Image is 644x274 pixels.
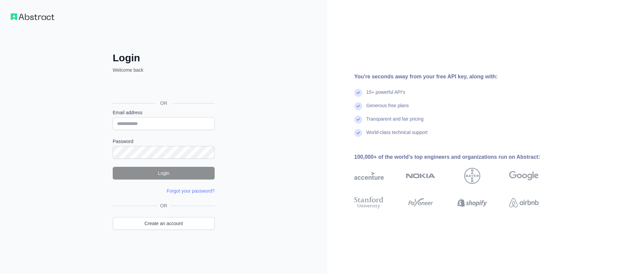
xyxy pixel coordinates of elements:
img: accenture [354,168,384,184]
img: nokia [406,168,435,184]
img: Workflow [11,13,54,20]
div: Generous free plans [366,102,409,116]
div: You're seconds away from your free API key, along with: [354,73,560,81]
div: Transparent and fair pricing [366,116,424,129]
h2: Login [113,52,215,64]
div: Sign in with Google. Opens in new tab [113,81,213,95]
img: check mark [354,129,362,137]
img: check mark [354,116,362,124]
a: Forgot your password? [167,188,215,194]
img: bayer [464,168,480,184]
label: Email address [113,109,215,116]
div: 100,000+ of the world's top engineers and organizations run on Abstract: [354,153,560,161]
iframe: Sign in with Google Button [109,81,217,95]
img: check mark [354,89,362,97]
img: shopify [458,195,487,210]
img: airbnb [509,195,539,210]
img: google [509,168,539,184]
span: OR [155,100,173,107]
label: Password [113,138,215,145]
img: stanford university [354,195,384,210]
span: OR [158,202,170,209]
button: Login [113,167,215,180]
a: Create an account [113,217,215,230]
div: 15+ powerful API's [366,89,405,102]
div: World-class technical support [366,129,428,142]
img: check mark [354,102,362,110]
img: payoneer [406,195,435,210]
p: Welcome back [113,67,215,73]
